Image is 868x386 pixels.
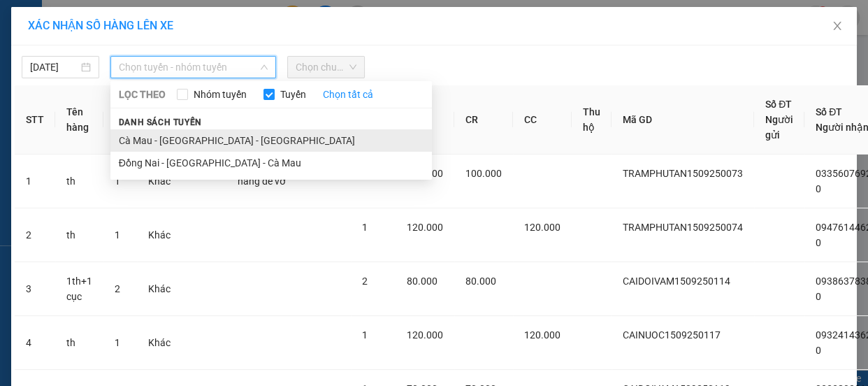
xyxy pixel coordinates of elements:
[115,229,120,241] span: 1
[15,208,55,262] td: 2
[115,337,120,348] span: 1
[55,262,103,316] td: 1th+1 cục
[454,85,513,155] th: CR
[623,168,743,179] span: TRAMPHUTAN1509250073
[612,85,754,155] th: Mã GD
[15,85,55,155] th: STT
[28,19,173,32] span: XÁC NHẬN SỐ HÀNG LÊN XE
[816,345,821,356] span: 0
[623,329,721,341] span: CAINUOC1509250117
[119,87,166,102] span: LỌC THEO
[513,85,572,155] th: CC
[524,222,560,233] span: 120.000
[816,237,821,248] span: 0
[623,222,743,233] span: TRAMPHUTAN1509250074
[137,155,182,208] td: Khác
[137,316,182,370] td: Khác
[407,276,437,287] span: 80.000
[362,329,368,341] span: 1
[188,87,252,102] span: Nhóm tuyến
[623,276,730,287] span: CAIDOIVAM1509250114
[15,316,55,370] td: 4
[296,57,356,78] span: Chọn chuyến
[15,262,55,316] td: 3
[362,276,368,287] span: 2
[30,59,78,75] input: 15/09/2025
[115,283,120,294] span: 2
[110,152,432,174] li: Đồng Nai - [GEOGRAPHIC_DATA] - Cà Mau
[260,63,268,71] span: down
[55,208,103,262] td: th
[275,87,312,102] span: Tuyến
[765,114,793,141] span: Người gửi
[572,85,612,155] th: Thu hộ
[55,85,103,155] th: Tên hàng
[816,106,842,117] span: Số ĐT
[110,129,432,152] li: Cà Mau - [GEOGRAPHIC_DATA] - [GEOGRAPHIC_DATA]
[832,20,843,31] span: close
[524,329,560,341] span: 120.000
[407,222,443,233] span: 120.000
[818,7,857,46] button: Close
[110,116,210,129] span: Danh sách tuyến
[55,155,103,208] td: th
[362,222,368,233] span: 1
[119,57,268,78] span: Chọn tuyến - nhóm tuyến
[407,329,443,341] span: 120.000
[55,316,103,370] td: th
[115,176,120,187] span: 1
[816,183,821,194] span: 0
[103,85,137,155] th: SL
[323,87,373,102] a: Chọn tất cả
[465,276,496,287] span: 80.000
[238,176,286,187] span: hàng dễ vở
[816,291,821,302] span: 0
[137,208,182,262] td: Khác
[765,99,792,110] span: Số ĐT
[465,168,502,179] span: 100.000
[15,155,55,208] td: 1
[137,262,182,316] td: Khác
